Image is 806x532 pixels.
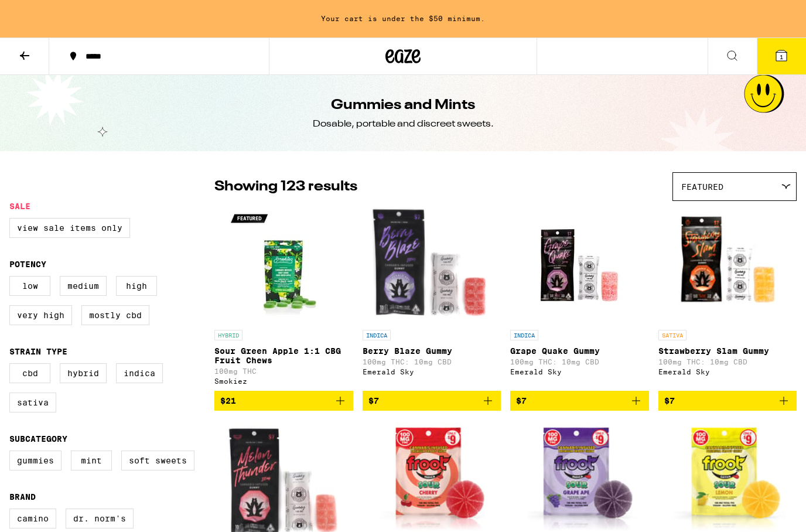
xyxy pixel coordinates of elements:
[363,346,501,356] p: Berry Blaze Gummy
[220,396,236,405] span: $21
[658,368,797,376] div: Emerald Sky
[214,367,353,375] p: 100mg THC
[81,305,149,325] label: Mostly CBD
[9,276,50,296] label: Low
[214,207,353,391] a: Open page for Sour Green Apple 1:1 CBG Fruit Chews from Smokiez
[363,207,501,391] a: Open page for Berry Blaze Gummy from Emerald Sky
[313,118,494,131] div: Dosable, portable and discreet sweets.
[9,492,36,502] legend: Brand
[9,218,130,238] label: View Sale Items Only
[363,330,391,340] p: INDICA
[71,451,112,470] label: Mint
[214,330,243,340] p: HYBRID
[214,346,353,365] p: Sour Green Apple 1:1 CBG Fruit Chews
[116,363,163,383] label: Indica
[510,207,649,391] a: Open page for Grape Quake Gummy from Emerald Sky
[9,347,67,356] legend: Strain Type
[658,391,797,411] button: Add to bag
[363,368,501,376] div: Emerald Sky
[658,207,797,391] a: Open page for Strawberry Slam Gummy from Emerald Sky
[368,396,379,405] span: $7
[331,96,475,115] h1: Gummies and Mints
[516,396,527,405] span: $7
[510,368,649,376] div: Emerald Sky
[60,276,107,296] label: Medium
[9,434,67,444] legend: Subcategory
[658,346,797,356] p: Strawberry Slam Gummy
[9,260,46,269] legend: Potency
[214,177,357,197] p: Showing 123 results
[363,391,501,411] button: Add to bag
[363,358,501,366] p: 100mg THC: 10mg CBD
[60,363,107,383] label: Hybrid
[521,207,638,324] img: Emerald Sky - Grape Quake Gummy
[214,377,353,385] div: Smokiez
[658,330,687,340] p: SATIVA
[225,207,342,324] img: Smokiez - Sour Green Apple 1:1 CBG Fruit Chews
[681,182,723,192] span: Featured
[66,509,134,528] label: Dr. Norm's
[757,38,806,74] button: 1
[9,363,50,383] label: CBD
[510,346,649,356] p: Grape Quake Gummy
[9,202,30,211] legend: Sale
[510,330,538,340] p: INDICA
[9,451,62,470] label: Gummies
[664,396,675,405] span: $7
[658,358,797,366] p: 100mg THC: 10mg CBD
[121,451,194,470] label: Soft Sweets
[510,358,649,366] p: 100mg THC: 10mg CBD
[780,53,783,60] span: 1
[9,305,72,325] label: Very High
[214,391,353,411] button: Add to bag
[660,207,794,324] img: Emerald Sky - Strawberry Slam Gummy
[9,393,56,412] label: Sativa
[369,207,494,324] img: Emerald Sky - Berry Blaze Gummy
[9,509,56,528] label: Camino
[510,391,649,411] button: Add to bag
[116,276,157,296] label: High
